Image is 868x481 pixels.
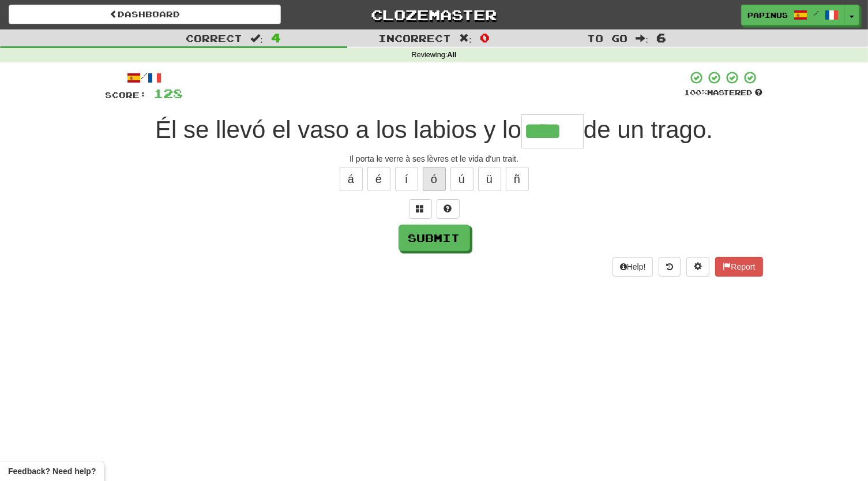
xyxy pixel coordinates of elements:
[154,86,183,100] span: 128
[106,70,183,85] div: /
[250,33,263,43] span: :
[367,167,390,191] button: é
[813,9,819,17] span: /
[106,90,147,100] span: Score:
[186,32,242,44] span: Correct
[659,257,681,277] button: Round history (alt+y)
[271,31,281,44] span: 4
[685,88,763,98] div: Mastered
[447,51,456,59] strong: All
[423,167,446,191] button: ó
[747,10,788,20] span: Papinus
[298,5,570,25] a: Clozemaster
[399,225,470,251] button: Submit
[450,167,474,191] button: ú
[9,5,281,24] a: Dashboard
[656,31,666,44] span: 6
[155,116,521,143] span: Él se llevó el vaso a los labios y lo
[715,257,762,277] button: Report
[378,32,451,44] span: Incorrect
[636,33,648,43] span: :
[340,167,363,191] button: á
[459,33,472,43] span: :
[8,465,96,477] span: Open feedback widget
[409,199,432,219] button: Switch sentence to multiple choice alt+p
[584,116,713,143] span: de un trago.
[106,153,763,165] div: Il porta le verre à ses lèvres et le vida d'un trait.
[480,31,490,44] span: 0
[741,5,845,25] a: Papinus /
[613,257,653,277] button: Help!
[506,167,529,191] button: ñ
[478,167,501,191] button: ü
[395,167,418,191] button: í
[437,199,460,219] button: Single letter hint - you only get 1 per sentence and score half the points! alt+h
[587,32,627,44] span: To go
[685,88,708,97] span: 100 %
